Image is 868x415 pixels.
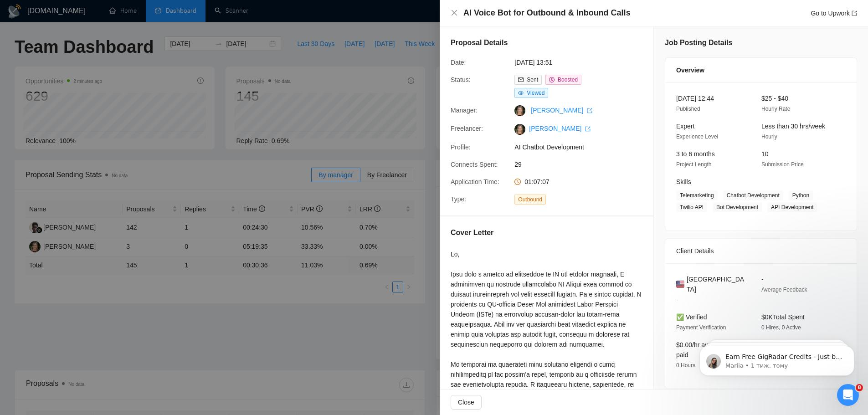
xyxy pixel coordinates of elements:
span: [GEOGRAPHIC_DATA] [687,274,747,294]
a: [PERSON_NAME] export [531,107,592,114]
span: Hourly [761,133,777,140]
span: Submission Price [761,161,804,168]
a: Go to Upworkexport [811,10,857,17]
span: Project Length [676,161,711,168]
span: Payment Verification [676,324,726,331]
span: Viewed [527,90,544,96]
h5: Job Posting Details [665,37,732,48]
span: 8 [856,384,863,391]
button: Close [451,9,458,17]
span: Published [676,106,700,112]
span: 0 Hires, 0 Active [761,324,801,331]
span: ✅ Verified [676,313,707,321]
span: 29 [514,159,651,169]
span: Connects Spent: [451,161,498,168]
span: Close [458,397,474,407]
span: API Development [767,202,817,212]
span: Bot Development [713,202,762,212]
h5: Cover Letter [451,227,493,238]
span: Experience Level [676,133,718,140]
span: mail [518,77,524,82]
span: Profile: [451,143,471,151]
span: - [676,297,678,303]
span: Telemarketing [676,190,718,200]
span: Outbound [514,195,546,205]
span: Boosted [558,77,578,83]
a: [PERSON_NAME] export [529,125,591,132]
span: 10 [761,150,769,158]
span: Chatbot Development [723,190,783,200]
h5: Proposal Details [451,37,508,48]
span: $0K Total Spent [761,313,805,321]
span: Sent [527,77,538,83]
span: 01:07:07 [524,178,550,185]
span: Date: [451,59,466,66]
span: Manager: [451,107,478,114]
span: close [451,9,458,16]
span: - [761,276,764,283]
span: export [587,108,592,113]
span: Status: [451,76,471,83]
div: Client Details [676,239,846,263]
button: Close [451,395,482,410]
span: Expert [676,123,694,130]
span: Type: [451,195,466,203]
span: export [852,10,857,16]
span: AI Chatbot Development [514,142,651,152]
span: $0.00/hr avg hourly rate paid [676,341,744,359]
span: Hourly Rate [761,106,790,112]
span: 0 Hours [676,362,695,369]
span: Freelancer: [451,125,483,132]
span: dollar [549,77,555,82]
span: [DATE] 12:44 [676,95,714,102]
iframe: Intercom notifications повідомлення [686,327,868,390]
span: Python [789,190,813,200]
h4: AI Voice Bot for Outbound & Inbound Calls [463,7,631,19]
span: Application Time: [451,178,499,185]
span: [DATE] 13:51 [514,57,651,67]
span: export [585,126,591,132]
span: Average Feedback [761,287,807,293]
img: 🇺🇸 [676,279,684,289]
iframe: Intercom live chat [837,384,859,406]
span: Overview [676,65,704,75]
span: eye [518,90,524,96]
span: Twilio API [676,202,707,212]
span: Less than 30 hrs/week [761,123,825,130]
span: clock-circle [514,179,521,185]
span: 3 to 6 months [676,150,715,158]
span: Skills [676,178,691,185]
span: $25 - $40 [761,95,788,102]
img: c1jAVRRm5OWtzINurvG_n1C4sHLEK6PX3YosBnI2IZBEJRv5XQ2vaVIXksxUv1o8gt [514,124,525,135]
